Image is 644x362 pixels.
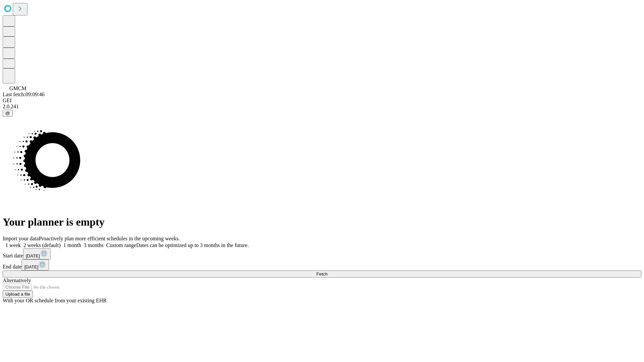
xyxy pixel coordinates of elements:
[3,270,641,278] button: Fetch
[3,110,13,117] button: @
[3,291,33,298] button: Upload a file
[3,298,107,303] span: With your OR schedule from your existing EHR
[23,242,61,248] span: 2 weeks (default)
[84,242,104,248] span: 3 months
[3,278,31,283] span: Alternatively
[21,259,49,270] button: [DATE]
[3,248,641,259] div: Start date
[9,85,26,91] span: GMCM
[3,92,45,97] span: Last fetch: 09:09:46
[26,253,40,258] span: [DATE]
[136,242,249,248] span: Dates can be optimized up to 3 months in the future.
[316,271,327,277] span: Fetch
[23,248,51,259] button: [DATE]
[3,216,641,228] h1: Your planner is empty
[63,242,81,248] span: 1 month
[24,264,38,269] span: [DATE]
[3,98,641,104] div: GEI
[3,104,641,110] div: 2.0.241
[106,242,136,248] span: Custom range
[39,236,180,241] span: Proactively plan more efficient schedules in the upcoming weeks.
[5,111,10,116] span: @
[5,242,21,248] span: 1 week
[3,236,39,241] span: Import your data
[3,259,641,270] div: End date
